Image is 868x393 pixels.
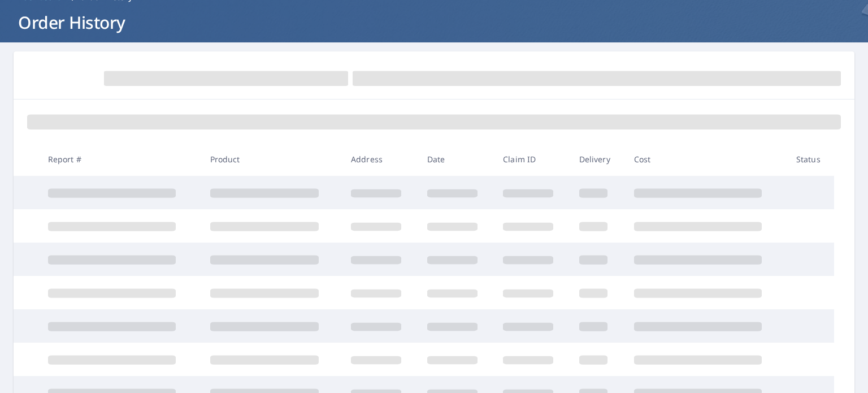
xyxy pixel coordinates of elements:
th: Cost [625,142,787,176]
th: Product [201,142,342,176]
h1: Order History [14,11,854,34]
th: Claim ID [494,142,570,176]
th: Report # [39,142,201,176]
th: Address [342,142,418,176]
th: Status [787,142,834,176]
th: Delivery [570,142,625,176]
th: Date [418,142,494,176]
